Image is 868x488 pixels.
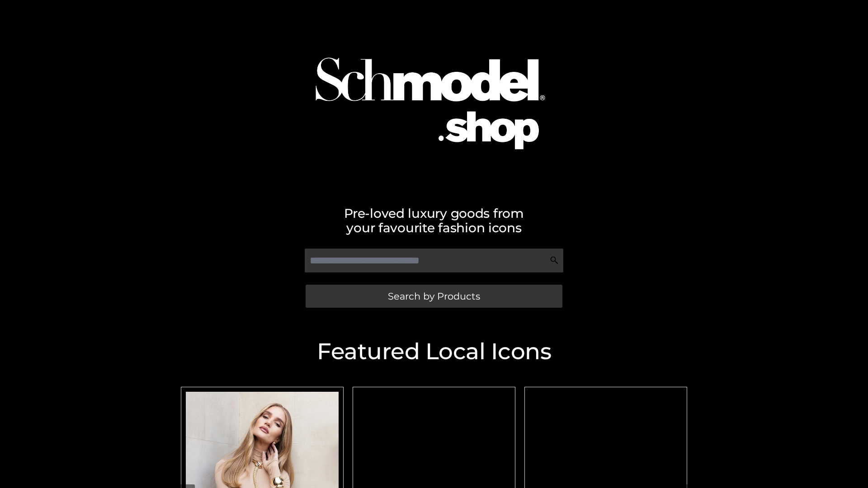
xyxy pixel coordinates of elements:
h2: Featured Local Icons​ [176,340,692,363]
h2: Pre-loved luxury goods from your favourite fashion icons [176,206,692,235]
a: Search by Products [306,285,562,308]
span: Search by Products [388,291,480,301]
img: Search Icon [550,256,559,265]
